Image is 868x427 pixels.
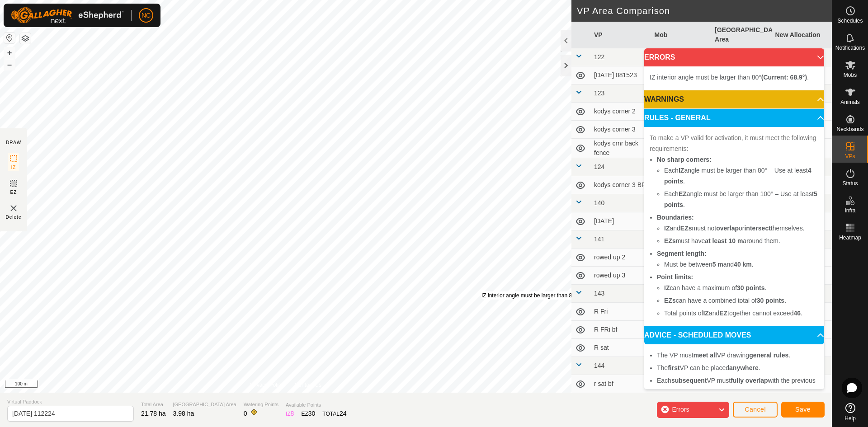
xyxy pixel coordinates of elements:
b: IZ [679,167,684,174]
span: 24 [340,410,347,417]
td: [DATE] 081523 [590,66,651,84]
button: Map Layers [20,33,31,44]
button: Cancel [733,402,778,418]
td: rowed up 3 [590,267,651,285]
div: IZ [286,409,294,418]
b: fully overlap [731,377,768,384]
b: Point limits: [657,273,693,281]
span: 141 [594,235,604,243]
li: The VP must VP drawing . [657,350,819,361]
span: Schedules [837,18,863,23]
b: 30 points [757,297,784,304]
li: Each angle must be larger than 80° – Use at least . [664,165,819,187]
b: Segment length: [657,250,707,257]
span: Save [795,406,811,413]
p-accordion-content: RULES - GENERAL [644,127,824,326]
td: kodys corner 3 [590,121,651,139]
span: IZ interior angle must be larger than 80° . [650,74,809,81]
button: Reset Map [4,33,15,43]
li: can have a combined total of . [664,295,819,306]
span: NC [142,11,151,20]
b: general rules [749,352,788,359]
a: Contact Us [295,381,321,389]
b: 4 points [664,167,811,185]
b: 5 points [664,190,817,208]
p-accordion-header: RULES - GENERAL [644,109,824,127]
span: 8 [291,410,294,417]
th: VP [590,22,651,48]
img: Gallagher Logo [11,7,124,23]
li: Must be between and . [664,259,819,270]
span: To make a VP valid for activation, it must meet the following requirements: [650,134,816,152]
td: R FRi bf [590,321,651,339]
span: Delete [6,214,22,221]
b: anywhere [729,364,759,371]
td: [DATE] [590,212,651,230]
b: No sharp corners: [657,156,712,163]
b: 5 m [712,261,723,268]
th: [GEOGRAPHIC_DATA] Area [711,22,772,48]
td: r sat bf [590,375,651,393]
li: Each VP must with the previous one. [657,375,819,397]
b: EZ [719,310,727,317]
p-accordion-header: ERRORS [644,48,824,66]
li: and must not or themselves. [664,223,819,234]
span: 122 [594,53,604,61]
p-accordion-header: ADVICE - SCHEDULED MOVES [644,326,824,344]
span: Cancel [745,406,766,413]
td: kodys crnr back fence [590,139,651,158]
b: EZ [679,190,687,197]
span: 0 [244,410,247,417]
b: subsequent [671,377,707,384]
span: WARNINGS [644,96,684,103]
td: kodys corner 3 BF [590,176,651,194]
li: must have around them. [664,235,819,246]
a: Help [832,399,868,425]
b: at least 10 m [705,237,743,244]
b: 30 points [737,284,764,291]
td: rowed up 2 [590,249,651,267]
li: Each angle must be larger than 100° – Use at least . [664,188,819,210]
p-accordion-header: WARNINGS [644,90,824,108]
li: Total points of and together cannot exceed . [664,308,819,319]
b: IZ [703,310,708,317]
span: Watering Points [244,401,278,408]
span: Notifications [835,45,865,51]
span: 143 [594,290,604,297]
span: 21.78 ha [141,410,166,417]
b: 46 [793,310,801,317]
span: 30 [308,410,316,417]
span: 124 [594,163,604,170]
div: DRAW [6,139,21,146]
span: Neckbands [836,127,863,132]
span: ERRORS [644,54,675,61]
span: Help [844,416,856,421]
td: R sat [590,339,651,357]
li: The VP can be placed . [657,362,819,373]
b: overlap [716,225,739,232]
a: Privacy Policy [250,381,284,389]
span: Available Points [286,401,347,409]
th: Mob [651,22,712,48]
b: EZs [664,237,676,244]
span: IZ [11,164,16,171]
th: New Allocation [772,22,832,48]
span: Status [842,181,858,186]
b: IZ [664,225,670,232]
b: meet all [693,352,717,359]
td: kodys corner 2 [590,103,651,121]
span: Mobs [844,72,857,78]
span: Infra [844,208,855,213]
p-accordion-content: ERRORS [644,66,824,90]
span: [GEOGRAPHIC_DATA] Area [173,401,236,408]
span: Heatmap [839,235,861,240]
span: 140 [594,199,604,206]
span: ADVICE - SCHEDULED MOVES [644,332,751,339]
span: EZ [10,189,17,196]
b: (Current: 68.9°) [761,74,807,81]
div: IZ interior angle must be larger than 80° . [481,291,618,300]
b: 40 km [734,261,752,268]
div: TOTAL [322,409,346,418]
span: 144 [594,362,604,369]
b: EZs [664,297,676,304]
